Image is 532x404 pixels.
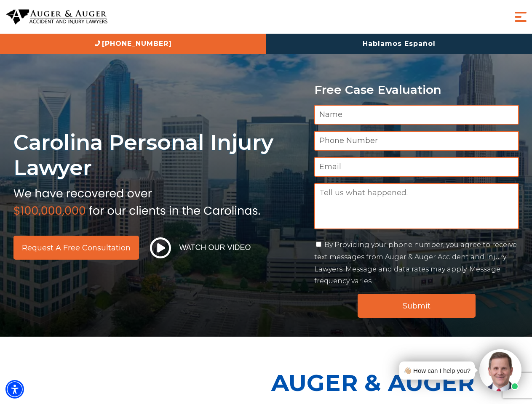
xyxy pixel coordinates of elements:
[479,349,521,391] img: Intaker widget Avatar
[6,9,107,25] img: Auger & Auger Accident and Injury Lawyers Logo
[147,237,254,259] button: Watch Our Video
[13,130,304,181] h1: Carolina Personal Injury Lawyer
[5,380,24,399] div: Accessibility Menu
[358,294,476,318] input: Submit
[314,241,517,285] label: By Providing your phone number, you agree to receive text messages from Auger & Auger Accident an...
[314,131,519,151] input: Phone Number
[13,236,139,260] a: Request a Free Consultation
[404,365,471,376] div: 👋🏼 How can I help you?
[512,8,529,25] button: Menu
[314,83,519,96] p: Free Case Evaluation
[314,157,519,177] input: Email
[22,244,131,252] span: Request a Free Consultation
[314,105,519,125] input: Name
[271,362,527,404] p: Auger & Auger
[13,185,260,217] img: sub text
